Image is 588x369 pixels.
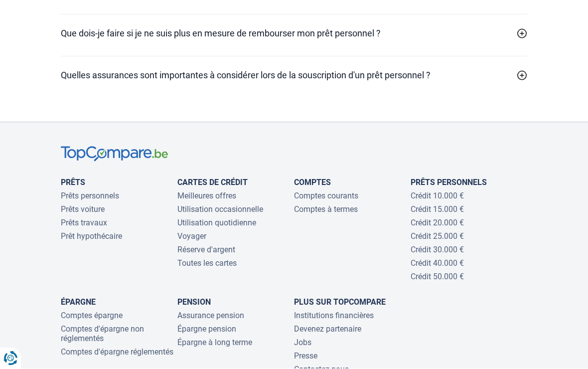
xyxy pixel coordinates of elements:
[294,311,374,321] a: Institutions financières
[61,69,527,82] a: Quelles assurances sont importantes à considérer lors de la souscription d'un prêt personnel ?
[294,338,311,348] a: Jobs
[61,325,144,344] a: Comptes d'épargne non réglementés
[61,27,527,40] a: Que dois-je faire si je ne suis plus en mesure de rembourser mon prêt personnel ?
[294,352,317,361] a: Presse
[411,232,464,241] a: Crédit 25.000 €
[177,325,236,334] a: Épargne pension
[411,218,464,228] a: Crédit 20.000 €
[177,245,235,255] a: Réserve d'argent
[61,178,85,187] a: Prêts
[61,311,123,321] a: Comptes épargne
[177,218,256,228] a: Utilisation quotidienne
[177,311,244,321] a: Assurance pension
[411,191,464,201] a: Crédit 10.000 €
[294,178,331,187] a: Comptes
[61,218,107,228] a: Prêts travaux
[411,259,464,268] a: Crédit 40.000 €
[411,205,464,214] a: Crédit 15.000 €
[61,232,122,241] a: Prêt hypothécaire
[177,338,252,348] a: Épargne à long terme
[61,348,173,357] a: Comptes d'épargne réglementés
[177,205,263,214] a: Utilisation occasionnelle
[411,178,487,187] a: Prêts personnels
[61,147,168,162] img: TopCompare
[61,69,431,82] h2: Quelles assurances sont importantes à considérer lors de la souscription d'un prêt personnel ?
[177,298,211,307] a: Pension
[61,298,96,307] a: Épargne
[177,191,236,201] a: Meilleures offres
[411,245,464,255] a: Crédit 30.000 €
[177,232,206,241] a: Voyager
[61,27,381,40] h2: Que dois-je faire si je ne suis plus en mesure de rembourser mon prêt personnel ?
[294,298,386,307] a: Plus sur TopCompare
[294,191,358,201] a: Comptes courants
[177,259,237,268] a: Toutes les cartes
[61,205,105,214] a: Prêts voiture
[61,191,119,201] a: Prêts personnels
[294,205,358,214] a: Comptes à termes
[294,325,361,334] a: Devenez partenaire
[177,178,248,187] a: Cartes de Crédit
[411,272,464,282] a: Crédit 50.000 €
